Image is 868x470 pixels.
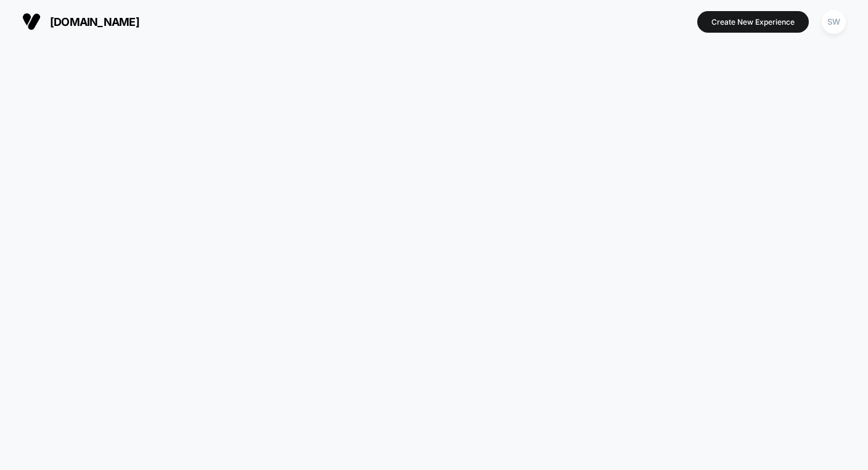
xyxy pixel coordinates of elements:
[50,15,139,28] span: [DOMAIN_NAME]
[818,9,850,35] button: SW
[697,11,809,33] button: Create New Experience
[822,10,846,34] div: SW
[22,12,41,31] img: Visually logo
[18,12,143,31] button: [DOMAIN_NAME]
